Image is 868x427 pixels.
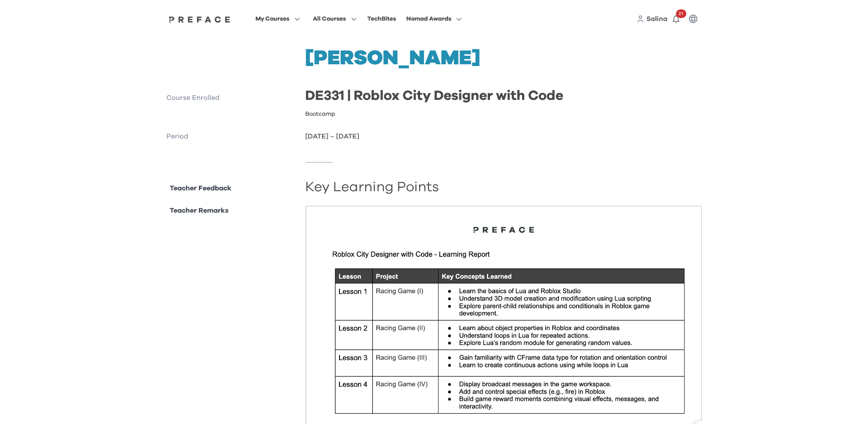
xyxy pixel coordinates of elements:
[646,15,667,22] span: Salina
[253,13,303,24] button: My Courses
[167,15,233,22] a: Preface Logo
[305,48,702,69] h1: [PERSON_NAME]
[167,16,233,23] img: Preface Logo
[406,14,451,24] span: Nomad Awards
[305,110,335,118] p: Bootcamp
[305,205,702,424] img: xs0bbwb8uh4spkfywgal.png
[646,14,667,24] a: Salina
[166,131,299,141] p: Period
[305,183,702,192] h2: Key Learning Points
[305,131,702,141] p: [DATE] – [DATE]
[310,13,359,24] button: All Courses
[676,9,686,18] span: 21
[367,14,396,24] div: TechBites
[170,183,231,193] p: Teacher Feedback
[170,205,228,216] p: Teacher Remarks
[305,89,702,103] h2: DE331 | Roblox City Designer with Code
[313,14,346,24] span: All Courses
[255,14,289,24] span: My Courses
[403,13,464,24] button: Nomad Awards
[667,10,685,27] button: 21
[166,93,299,103] p: Course Enrolled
